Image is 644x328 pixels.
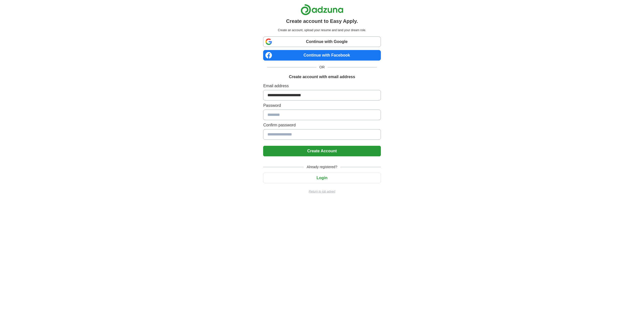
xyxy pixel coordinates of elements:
label: Email address [263,83,381,89]
p: Create an account, upload your resume and land your dream role. [264,28,380,32]
label: Confirm password [263,122,381,128]
a: Continue with Facebook [263,50,381,61]
span: Already registered? [304,164,340,170]
a: Return to job advert [263,189,381,194]
label: Password [263,103,381,109]
img: Adzuna logo [301,4,343,15]
h1: Create account with email address [289,74,355,80]
button: Login [263,173,381,183]
a: Continue with Google [263,36,381,47]
h1: Create account to Easy Apply. [286,17,358,25]
a: Login [263,176,381,180]
span: OR [316,65,328,70]
button: Create Account [263,146,381,156]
